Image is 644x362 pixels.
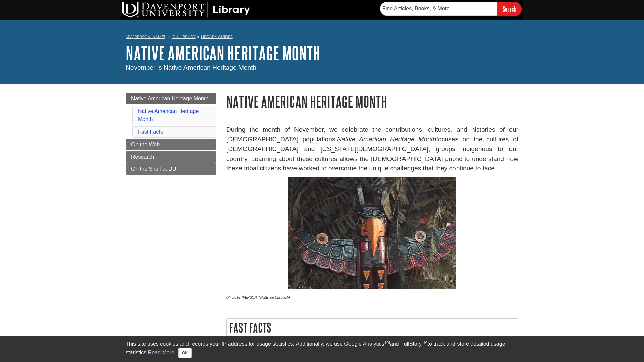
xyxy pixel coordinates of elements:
div: This site uses cookies and records your IP address for usage statistics. Additionally, we use Goo... [126,340,518,358]
img: totem [288,177,456,289]
h1: Native American Heritage Month [226,93,518,110]
h2: Fast Facts [227,319,518,337]
span: On the Shelf at DU [131,166,176,172]
button: Close [178,348,192,358]
a: Library Guides [201,34,233,39]
a: Fast Facts [138,129,163,135]
span: On the Web [131,142,160,147]
div: Guide Page Menu [126,93,216,175]
span: Native American Heritage Month [131,96,208,101]
input: Search [497,2,522,16]
a: DU Library [172,34,196,39]
em: (Photo by [PERSON_NAME] on Unsplash) [226,296,290,299]
a: Native American Heritage Month [126,43,320,63]
nav: breadcrumb [126,32,518,43]
input: Find Articles, Books, & More... [380,2,497,16]
a: My [PERSON_NAME] [126,34,165,40]
img: DU Library [122,2,250,18]
a: On the Shelf at DU [126,163,216,175]
sup: TM [422,340,427,345]
a: Research [126,151,216,163]
sup: TM [384,340,390,345]
a: Native American Heritage Month [126,93,216,104]
form: Searches DU Library's articles, books, and more [380,2,522,16]
em: Native American Heritage Month [337,136,436,143]
a: Read More [148,350,174,355]
span: November is Native American Heritage Month [126,64,256,71]
p: During the month of November, we celebrate the contributions, cultures, and histories of our [DEM... [226,125,518,173]
a: On the Web [126,139,216,150]
span: Research [131,154,154,160]
a: Native American Heritage Month [138,108,199,122]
